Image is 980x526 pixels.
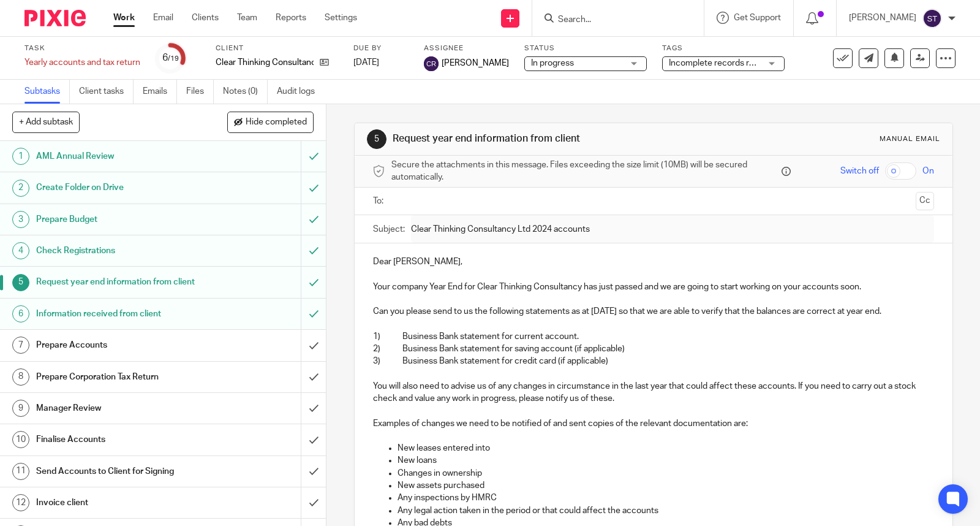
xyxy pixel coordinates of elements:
[36,178,205,197] h1: Create Folder on Drive
[12,112,80,132] button: + Add subtask
[12,400,29,417] div: 9
[398,479,934,492] p: New assets purchased
[916,192,934,210] button: Cc
[373,355,934,367] p: 3) Business Bank statement for credit card (if applicable)
[12,494,29,511] div: 12
[36,305,205,323] h1: Information received from client
[216,44,338,53] label: Client
[223,80,268,104] a: Notes (0)
[12,148,29,165] div: 1
[162,51,179,65] div: 6
[373,380,934,405] p: You will also need to advise us of any changes in circumstance in the last year that could affect...
[246,118,307,128] span: Hide completed
[277,80,324,104] a: Audit logs
[880,134,940,144] div: Manual email
[442,57,509,69] span: [PERSON_NAME]
[373,417,934,430] p: Examples of changes we need to be notified of and sent copies of the relevant documentation are:
[373,305,934,318] p: Can you please send to us the following statements as at [DATE] so that we are able to verify tha...
[524,44,647,53] label: Status
[367,129,386,149] div: 5
[192,12,219,24] a: Clients
[12,337,29,354] div: 7
[12,211,29,228] div: 3
[840,165,879,177] span: Switch off
[12,431,29,448] div: 10
[373,343,934,355] p: 2) Business Bank statement for saving account (if applicable)
[398,492,934,504] p: Any inspections by HMRC
[353,44,409,53] label: Due by
[168,55,179,62] small: /19
[398,442,934,454] p: New leases entered into
[373,256,934,268] p: Dear [PERSON_NAME],
[922,165,934,177] span: On
[373,195,386,207] label: To:
[662,44,785,53] label: Tags
[398,454,934,467] p: New loans
[325,12,357,24] a: Settings
[36,336,205,354] h1: Prepare Accounts
[849,12,916,24] p: [PERSON_NAME]
[398,467,934,479] p: Changes in ownership
[237,12,257,24] a: Team
[393,132,679,145] h1: Request year end information from client
[216,56,314,69] p: Clear Thinking Consultancy
[424,44,509,53] label: Assignee
[24,44,140,53] label: Task
[12,368,29,386] div: 8
[276,12,306,24] a: Reports
[12,274,29,291] div: 5
[24,56,140,69] div: Yearly accounts and tax return
[12,242,29,259] div: 4
[24,10,86,26] img: Pixie
[36,399,205,417] h1: Manager Review
[36,210,205,229] h1: Prepare Budget
[36,242,205,260] h1: Check Registrations
[373,223,405,235] label: Subject:
[24,80,70,104] a: Subtasks
[227,112,314,132] button: Hide completed
[12,180,29,197] div: 2
[153,12,173,24] a: Email
[353,58,379,67] span: [DATE]
[12,305,29,322] div: 6
[143,80,177,104] a: Emails
[391,159,778,184] span: Secure the attachments in this message. Files exceeding the size limit (10MB) will be secured aut...
[36,494,205,512] h1: Invoice client
[36,430,205,449] h1: Finalise Accounts
[669,59,837,67] span: Incomplete records received from client + 2
[36,147,205,166] h1: AML Annual Review
[373,330,934,343] p: 1) Business Bank statement for current account.
[79,80,134,104] a: Client tasks
[531,59,574,67] span: In progress
[398,505,934,517] p: Any legal action taken in the period or that could affect the accounts
[373,281,934,293] p: Your company Year End for Clear Thinking Consultancy has just passed and we are going to start wo...
[557,15,667,26] input: Search
[113,12,135,24] a: Work
[12,463,29,480] div: 11
[424,56,439,71] img: svg%3E
[186,80,214,104] a: Files
[922,9,942,28] img: svg%3E
[734,13,781,22] span: Get Support
[36,368,205,386] h1: Prepare Corporation Tax Return
[36,462,205,481] h1: Send Accounts to Client for Signing
[36,273,205,291] h1: Request year end information from client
